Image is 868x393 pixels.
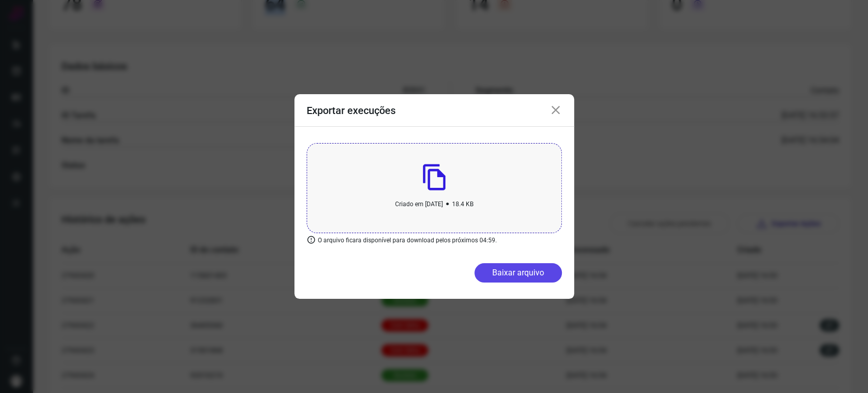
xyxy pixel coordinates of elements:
[395,195,473,212] p: Criado em [DATE] 18.4 KB
[307,104,396,117] h3: Exportar execuções
[423,164,445,190] img: File
[474,263,562,283] button: Baixar arquivo
[307,233,497,247] p: O arquivo ficara disponível para download pelos próximos 04:59.
[445,195,450,212] b: •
